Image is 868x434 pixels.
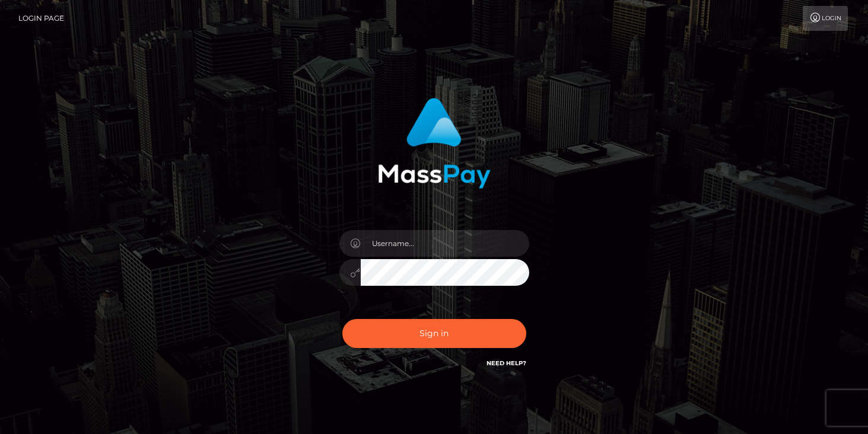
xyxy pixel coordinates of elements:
[378,98,491,189] img: MassPay Login
[487,359,526,367] a: Need Help?
[361,230,529,257] input: Username...
[18,6,64,31] a: Login Page
[803,6,848,31] a: Login
[342,319,526,348] button: Sign in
